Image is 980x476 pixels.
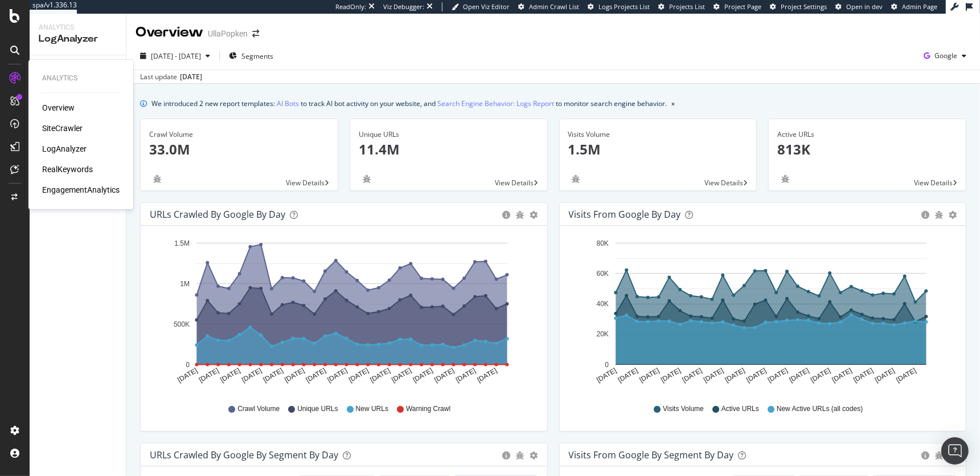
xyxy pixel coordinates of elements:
div: Overview [136,23,203,42]
span: New URLs [356,404,388,414]
text: [DATE] [895,367,917,384]
p: 33.0M [149,140,329,159]
div: ReadOnly: [335,2,366,11]
span: Open in dev [846,2,883,11]
svg: A chart. [569,235,957,393]
span: Logs Projects List [598,2,650,11]
span: View Details [704,178,743,188]
text: [DATE] [702,367,725,384]
text: 0 [186,361,190,369]
span: Project Settings [781,2,827,11]
text: [DATE] [680,367,703,384]
div: Analytics [42,74,120,83]
div: Analytics [39,23,117,32]
text: 0 [605,361,609,369]
div: Unique URLs [359,129,539,140]
div: bug [935,451,943,459]
span: Admin Page [902,2,937,11]
span: Project Page [724,2,761,11]
span: New Active URLs (all codes) [777,404,863,414]
span: View Details [286,178,325,188]
text: [DATE] [766,367,789,384]
div: bug [149,175,165,183]
text: [DATE] [830,367,853,384]
text: [DATE] [240,367,263,384]
text: [DATE] [283,367,306,384]
text: 1.5M [174,239,190,247]
text: [DATE] [616,367,639,384]
div: Crawl Volume [149,129,329,140]
text: [DATE] [262,367,285,384]
text: [DATE] [412,367,434,384]
span: Unique URLs [297,404,338,414]
span: Crawl Volume [237,404,280,414]
text: [DATE] [326,367,348,384]
div: URLs Crawled by Google by day [150,209,285,220]
text: [DATE] [219,367,242,384]
a: Project Settings [770,2,827,11]
p: 1.5M [568,140,748,159]
div: circle-info [503,451,511,459]
text: 40K [596,300,608,308]
a: Open in dev [835,2,883,11]
div: circle-info [921,211,929,219]
div: bug [516,211,524,219]
div: gear [530,451,538,459]
a: LogAnalyzer [42,143,87,154]
text: [DATE] [723,367,746,384]
text: [DATE] [595,367,618,384]
div: UllaPopken [208,28,248,39]
span: Open Viz Editor [463,2,510,11]
div: Viz Debugger: [383,2,424,11]
a: Open Viz Editor [452,2,510,11]
div: Visits Volume [568,129,748,140]
text: 20K [596,331,608,339]
a: EngagementAnalytics [42,184,120,196]
button: close banner [669,95,678,112]
svg: A chart. [150,235,538,393]
div: circle-info [921,451,929,459]
a: RealKeywords [42,164,93,175]
a: AI Bots [277,97,299,109]
text: [DATE] [659,367,682,384]
div: info banner [140,97,966,109]
div: bug [568,175,584,183]
a: Admin Page [891,2,937,11]
div: Visits from Google By Segment By Day [569,449,734,461]
span: Active URLs [721,404,759,414]
div: bug [777,175,793,183]
span: [DATE] - [DATE] [151,51,201,61]
button: Segments [224,47,278,65]
text: [DATE] [433,367,456,384]
div: arrow-right-arrow-left [252,30,259,38]
text: [DATE] [198,367,220,384]
a: Search Engine Behavior: Logs Report [437,97,554,109]
span: Projects List [669,2,705,11]
span: Google [934,51,957,60]
div: bug [935,211,943,219]
text: [DATE] [874,367,896,384]
span: View Details [495,178,534,188]
text: [DATE] [788,367,810,384]
div: Open Intercom Messenger [941,437,969,465]
div: gear [949,211,957,219]
div: Last update [140,72,202,82]
span: Admin Crawl List [529,2,579,11]
span: Warning Crawl [406,404,450,414]
button: [DATE] - [DATE] [136,47,215,65]
div: Active URLs [777,129,957,140]
div: gear [530,211,538,219]
a: Projects List [658,2,705,11]
p: 11.4M [359,140,539,159]
a: Logs Projects List [588,2,650,11]
text: [DATE] [305,367,327,384]
a: Admin Crawl List [518,2,579,11]
a: Overview [42,102,75,113]
button: Google [919,47,971,65]
text: [DATE] [809,367,832,384]
div: We introduced 2 new report templates: to track AI bot activity on your website, and to monitor se... [151,97,667,109]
